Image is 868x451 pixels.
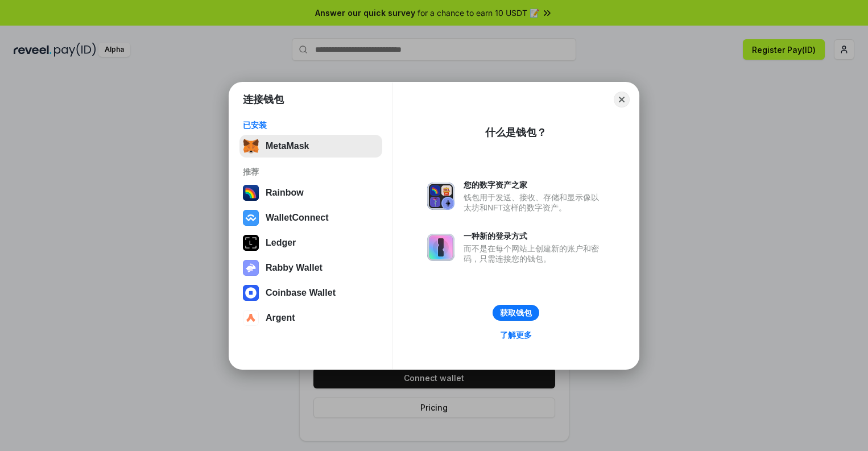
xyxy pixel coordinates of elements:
div: 获取钱包 [500,308,532,318]
div: 推荐 [243,167,379,177]
img: svg+xml,%3Csvg%20width%3D%2228%22%20height%3D%2228%22%20viewBox%3D%220%200%2028%2028%22%20fill%3D... [243,210,259,226]
div: 钱包用于发送、接收、存储和显示像以太坊和NFT这样的数字资产。 [464,192,605,213]
div: 而不是在每个网站上创建新的账户和密码，只需连接您的钱包。 [464,243,605,264]
button: MetaMask [239,135,382,158]
div: 一种新的登录方式 [464,231,605,241]
div: 了解更多 [500,330,532,340]
div: MetaMask [266,141,309,151]
button: Ledger [239,231,382,254]
img: svg+xml,%3Csvg%20xmlns%3D%22http%3A%2F%2Fwww.w3.org%2F2000%2Fsvg%22%20width%3D%2228%22%20height%3... [243,235,259,251]
h1: 连接钱包 [243,93,284,106]
button: 获取钱包 [493,305,539,321]
img: svg+xml,%3Csvg%20fill%3D%22none%22%20height%3D%2233%22%20viewBox%3D%220%200%2035%2033%22%20width%... [243,138,259,154]
div: Argent [266,313,295,323]
div: 您的数字资产之家 [464,180,605,190]
button: WalletConnect [239,206,382,229]
img: svg+xml,%3Csvg%20width%3D%2228%22%20height%3D%2228%22%20viewBox%3D%220%200%2028%2028%22%20fill%3D... [243,285,259,301]
button: Coinbase Wallet [239,282,382,304]
div: Ledger [266,238,296,248]
img: svg+xml,%3Csvg%20width%3D%22120%22%20height%3D%22120%22%20viewBox%3D%220%200%20120%20120%22%20fil... [243,185,259,201]
button: Close [614,92,630,107]
button: Argent [239,307,382,329]
img: svg+xml,%3Csvg%20xmlns%3D%22http%3A%2F%2Fwww.w3.org%2F2000%2Fsvg%22%20fill%3D%22none%22%20viewBox... [243,260,259,276]
img: svg+xml,%3Csvg%20xmlns%3D%22http%3A%2F%2Fwww.w3.org%2F2000%2Fsvg%22%20fill%3D%22none%22%20viewBox... [427,183,454,210]
div: Coinbase Wallet [266,288,336,298]
img: svg+xml,%3Csvg%20width%3D%2228%22%20height%3D%2228%22%20viewBox%3D%220%200%2028%2028%22%20fill%3D... [243,310,259,326]
div: Rabby Wallet [266,263,323,273]
a: 了解更多 [493,328,539,342]
div: Rainbow [266,188,304,198]
img: svg+xml,%3Csvg%20xmlns%3D%22http%3A%2F%2Fwww.w3.org%2F2000%2Fsvg%22%20fill%3D%22none%22%20viewBox... [427,234,454,261]
button: Rainbow [239,181,382,204]
div: WalletConnect [266,213,329,223]
div: 什么是钱包？ [485,126,547,139]
button: Rabby Wallet [239,256,382,279]
div: 已安装 [243,120,379,130]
